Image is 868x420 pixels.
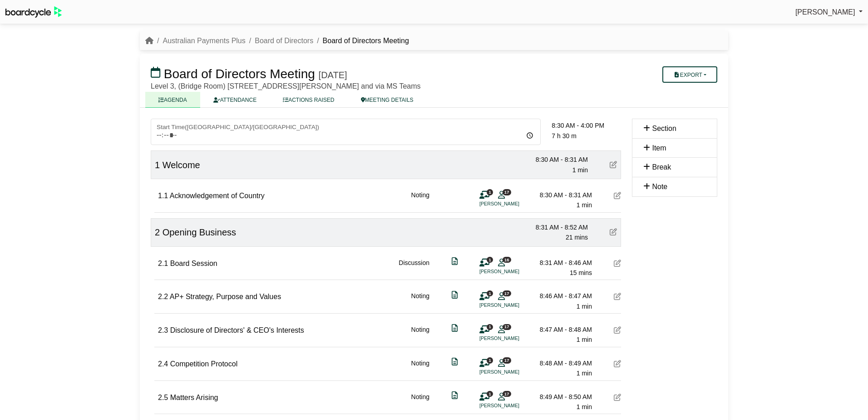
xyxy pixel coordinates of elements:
span: 2.4 [158,360,168,368]
div: Noting [411,190,429,210]
span: 1 min [577,403,592,410]
div: 8:49 AM - 8:50 AM [528,392,592,402]
span: Disclosure of Directors' & CEO's Interests [170,326,304,334]
span: AP+ Strategy, Purpose and Values [170,293,281,300]
span: 1 [155,160,160,170]
span: 1.1 [158,192,168,200]
li: Board of Directors Meeting [313,35,409,47]
li: [PERSON_NAME] [479,335,547,342]
span: Acknowledgement of Country [170,192,265,200]
span: 2 [155,227,160,237]
span: 17 [503,189,511,195]
span: Level 3, (Bridge Room) [STREET_ADDRESS][PERSON_NAME] and via MS Teams [151,82,421,90]
div: Noting [411,392,429,412]
li: [PERSON_NAME] [479,368,547,376]
a: ATTENDANCE [200,92,270,108]
li: [PERSON_NAME] [479,402,547,410]
span: 21 mins [566,234,588,241]
div: 8:30 AM - 4:00 PM [552,120,621,130]
a: Board of Directors [255,37,313,45]
span: Board Session [170,260,217,267]
div: 8:31 AM - 8:46 AM [528,258,592,268]
span: 1 [487,324,493,330]
span: 17 [503,357,511,363]
a: AGENDA [145,92,200,108]
span: 2.3 [158,326,168,334]
span: [PERSON_NAME] [795,8,855,16]
img: BoardcycleBlackGreen-aaafeed430059cb809a45853b8cf6d952af9d84e6e89e1f1685b34bfd5cb7d64.svg [5,6,62,18]
span: 15 mins [570,269,592,276]
li: [PERSON_NAME] [479,301,547,309]
span: 1 min [577,303,592,310]
a: ACTIONS RAISED [270,92,347,108]
span: 1 [487,357,493,363]
div: 8:47 AM - 8:48 AM [528,325,592,335]
a: Australian Payments Plus [163,37,245,45]
span: 2.2 [158,293,168,300]
span: Board of Directors Meeting [164,67,315,81]
nav: breadcrumb [145,35,409,47]
span: 1 min [572,166,588,174]
span: 17 [503,391,511,397]
span: 17 [503,290,511,296]
div: 8:30 AM - 8:31 AM [528,190,592,200]
a: MEETING DETAILS [348,92,427,108]
span: Competition Protocol [170,360,238,368]
div: Discussion [399,258,429,278]
div: 8:31 AM - 8:52 AM [524,222,588,232]
div: Noting [411,358,429,379]
button: Export [662,66,717,83]
span: 1 [487,257,493,263]
div: 8:30 AM - 8:31 AM [524,155,588,165]
div: Noting [411,291,429,311]
span: Opening Business [163,227,236,237]
div: 8:46 AM - 8:47 AM [528,291,592,301]
span: Item [652,144,666,152]
span: 1 [487,189,493,195]
span: Break [652,163,671,171]
span: 7 h 30 m [552,132,576,140]
div: [DATE] [319,70,347,80]
span: 16 [503,257,511,263]
span: 17 [503,324,511,330]
li: [PERSON_NAME] [479,200,547,208]
span: Welcome [163,160,200,170]
li: [PERSON_NAME] [479,268,547,275]
span: 1 [487,290,493,296]
span: Note [652,183,667,190]
span: 2.1 [158,260,168,267]
span: 2.5 [158,394,168,401]
span: 1 min [577,201,592,209]
span: 1 min [577,370,592,377]
span: Section [652,125,676,132]
div: Noting [411,325,429,345]
a: [PERSON_NAME] [795,6,863,18]
div: 8:48 AM - 8:49 AM [528,358,592,368]
span: Matters Arising [170,394,218,401]
span: 1 min [577,336,592,343]
span: 1 [487,391,493,397]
